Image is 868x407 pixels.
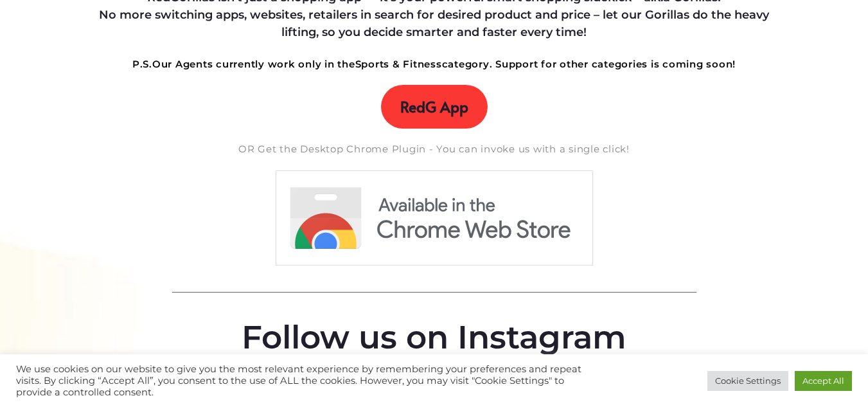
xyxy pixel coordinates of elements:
strong: Our Agents currently work only in the category. Support for other categories is coming soon! [132,58,736,70]
div: We use cookies on our website to give you the most relevant experience by remembering your prefer... [16,363,601,398]
strong: Sports & Fitness [355,58,442,70]
h2: Follow us on Instagram [85,318,784,357]
strong: P.S. [132,58,152,70]
h5: OR Get the Desktop Chrome Plugin - You can invoke us with a single click! [85,141,784,157]
a: Cookie Settings [707,371,788,391]
span: RedG App [400,98,468,116]
a: RedG App [381,85,488,129]
img: RedGorillas Shopping App! [275,170,594,266]
a: Accept All [795,371,852,391]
